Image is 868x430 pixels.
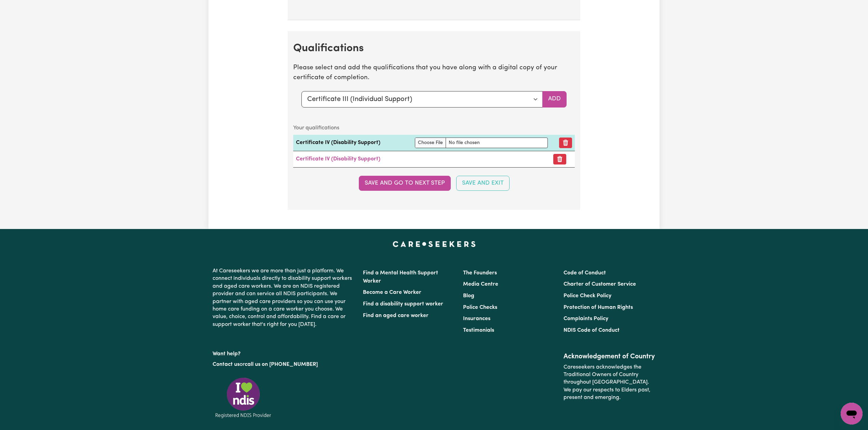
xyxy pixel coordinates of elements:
img: Registered NDIS provider [213,376,274,419]
td: Certificate IV (Disability Support) [293,135,412,151]
a: The Founders [463,270,497,276]
a: Police Checks [463,305,497,310]
p: At Careseekers we are more than just a platform. We connect individuals directly to disability su... [213,264,355,331]
a: Blog [463,293,474,299]
a: Certificate IV (Disability Support) [296,156,380,162]
a: Testimonials [463,328,494,333]
a: Protection of Human Rights [564,305,633,310]
p: Please select and add the qualifications that you have along with a digital copy of your certific... [293,63,575,83]
a: Media Centre [463,282,498,287]
a: Become a Care Worker [363,290,421,295]
h2: Acknowledgement of Country [564,353,655,361]
a: Charter of Customer Service [564,282,636,287]
a: NDIS Code of Conduct [564,328,620,333]
p: Careseekers acknowledges the Traditional Owners of Country throughout [GEOGRAPHIC_DATA]. We pay o... [564,361,655,404]
button: Save and Exit [456,176,510,191]
a: Find an aged care worker [363,313,429,318]
a: Find a Mental Health Support Worker [363,270,438,284]
button: Remove certificate [553,154,566,164]
p: Want help? [213,347,355,358]
iframe: Button to launch messaging window [841,403,863,425]
a: Police Check Policy [564,293,611,299]
h2: Qualifications [293,42,575,55]
a: Insurances [463,316,490,321]
p: or [213,358,355,371]
a: Code of Conduct [564,270,606,276]
a: Complaints Policy [564,316,608,321]
a: Contact us [213,362,240,367]
button: Add selected qualification [542,91,567,107]
a: call us on [PHONE_NUMBER] [245,362,318,367]
caption: Your qualifications [293,121,575,135]
button: Remove qualification [559,138,572,148]
a: Careseekers home page [393,241,476,247]
button: Save and go to next step [359,176,451,191]
a: Find a disability support worker [363,301,443,307]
